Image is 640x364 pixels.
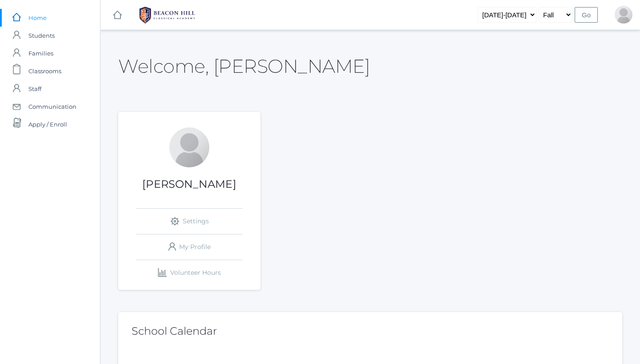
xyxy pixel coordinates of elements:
div: Lydia Chaffin [169,127,209,167]
span: Families [28,44,53,62]
input: Go [575,7,598,23]
span: Home [28,9,47,27]
span: Apply / Enroll [28,115,67,133]
a: Volunteer Hours [136,260,243,285]
h1: [PERSON_NAME] [118,178,260,190]
h2: Welcome, [PERSON_NAME] [118,56,370,76]
div: Lydia Chaffin [615,6,632,24]
span: Students [28,27,55,44]
a: Settings [136,209,243,234]
a: My Profile [136,234,243,260]
span: Staff [28,80,41,98]
span: Communication [28,98,76,115]
h2: School Calendar [132,325,609,337]
img: BHCALogos-05-308ed15e86a5a0abce9b8dd61676a3503ac9727e845dece92d48e8588c001991.png [134,4,200,26]
span: Classrooms [28,62,61,80]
